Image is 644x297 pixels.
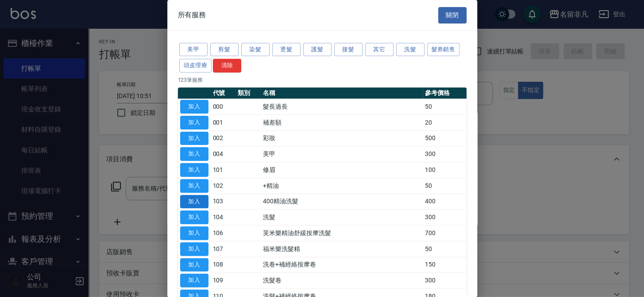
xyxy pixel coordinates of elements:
[211,162,236,178] td: 101
[261,146,422,162] td: 美甲
[261,162,422,178] td: 修眉
[423,225,467,241] td: 700
[180,274,208,287] button: 加入
[179,59,212,72] button: 頭皮理療
[180,163,208,177] button: 加入
[423,257,467,273] td: 150
[211,88,236,99] th: 代號
[423,241,467,257] td: 50
[261,99,422,115] td: 髮長過長
[180,195,208,209] button: 加入
[334,43,362,57] button: 接髮
[210,43,239,57] button: 剪髮
[180,242,208,256] button: 加入
[261,225,422,241] td: 芙米樂精油舒緩按摩洗髮
[213,59,241,72] button: 清除
[180,258,208,272] button: 加入
[178,11,206,19] span: 所有服務
[211,130,236,146] td: 002
[261,178,422,194] td: +精油
[423,178,467,194] td: 50
[261,209,422,225] td: 洗髮
[261,241,422,257] td: 福米樂洗髮精
[272,43,301,57] button: 燙髮
[211,257,236,273] td: 108
[261,257,422,273] td: 洗卷+補經絡按摩卷
[423,99,467,115] td: 50
[261,194,422,209] td: 400精油洗髮
[261,88,422,99] th: 名稱
[180,132,208,145] button: 加入
[211,209,236,225] td: 104
[423,209,467,225] td: 300
[261,273,422,289] td: 洗髮卷
[427,43,460,57] button: 髮券銷售
[423,273,467,289] td: 300
[211,273,236,289] td: 109
[211,178,236,194] td: 102
[423,130,467,146] td: 500
[423,194,467,209] td: 400
[438,7,467,23] button: 關閉
[180,100,208,114] button: 加入
[303,43,332,57] button: 護髮
[211,225,236,241] td: 106
[180,179,208,193] button: 加入
[423,146,467,162] td: 300
[423,162,467,178] td: 100
[211,146,236,162] td: 004
[423,88,467,99] th: 參考價格
[211,114,236,130] td: 001
[178,76,467,84] p: 123 筆服務
[365,43,393,57] button: 其它
[211,241,236,257] td: 107
[211,99,236,115] td: 000
[179,43,208,57] button: 美甲
[261,114,422,130] td: 補差額
[235,88,261,99] th: 類別
[211,194,236,209] td: 103
[261,130,422,146] td: 彩妝
[396,43,424,57] button: 洗髮
[180,147,208,161] button: 加入
[241,43,270,57] button: 染髮
[180,210,208,224] button: 加入
[180,116,208,129] button: 加入
[423,114,467,130] td: 20
[180,226,208,240] button: 加入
